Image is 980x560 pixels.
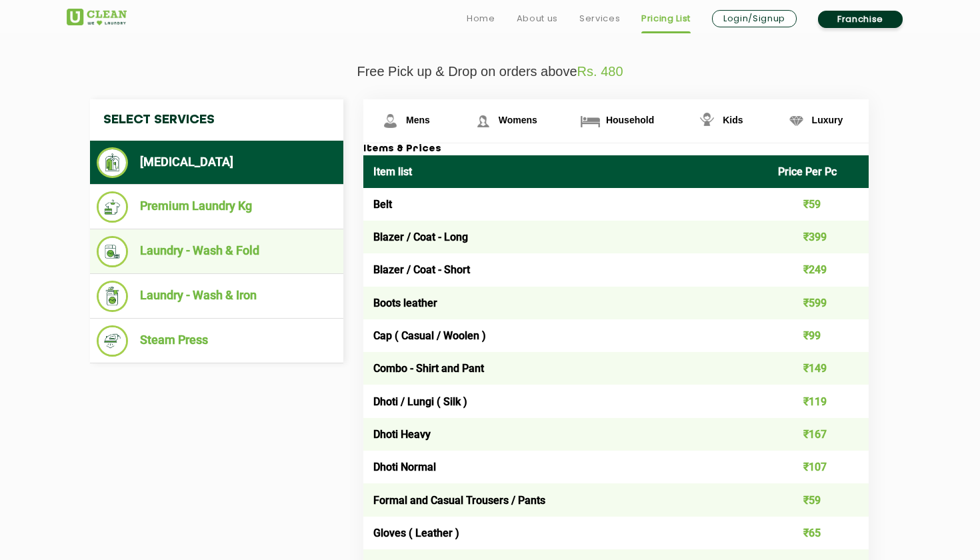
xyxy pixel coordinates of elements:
[67,9,127,25] img: UClean Laundry and Dry Cleaning
[723,115,743,125] span: Kids
[785,109,808,133] img: Luxury
[363,418,768,451] td: Dhoti Heavy
[768,221,869,253] td: ₹399
[579,109,602,133] img: Household
[97,147,337,178] li: [MEDICAL_DATA]
[517,11,558,27] a: About us
[471,109,495,133] img: Womens
[363,385,768,417] td: Dhoti / Lungi ( Silk )
[768,451,869,483] td: ₹107
[768,483,869,516] td: ₹59
[768,253,869,286] td: ₹249
[363,319,768,352] td: Cap ( Casual / Woolen )
[363,483,768,516] td: Formal and Casual Trousers / Pants
[97,191,337,223] li: Premium Laundry Kg
[768,385,869,417] td: ₹119
[363,188,768,221] td: Belt
[712,10,797,27] a: Login/Signup
[97,325,128,357] img: Steam Press
[97,281,337,312] li: Laundry - Wash & Iron
[641,11,691,27] a: Pricing List
[363,253,768,286] td: Blazer / Coat - Short
[768,287,869,319] td: ₹599
[768,319,869,352] td: ₹99
[768,155,869,188] th: Price Per Pc
[67,64,913,79] p: Free Pick up & Drop on orders above
[363,143,869,155] h3: Items & Prices
[606,115,654,125] span: Household
[499,115,537,125] span: Womens
[406,115,430,125] span: Mens
[467,11,495,27] a: Home
[363,451,768,483] td: Dhoti Normal
[768,418,869,451] td: ₹167
[363,155,768,188] th: Item list
[818,11,903,28] a: Franchise
[97,236,337,267] li: Laundry - Wash & Fold
[768,517,869,549] td: ₹65
[579,11,620,27] a: Services
[97,281,128,312] img: Laundry - Wash & Iron
[363,221,768,253] td: Blazer / Coat - Long
[97,147,128,178] img: Dry Cleaning
[363,287,768,319] td: Boots leather
[768,352,869,385] td: ₹149
[97,191,128,223] img: Premium Laundry Kg
[577,64,623,79] span: Rs. 480
[379,109,402,133] img: Mens
[97,325,337,357] li: Steam Press
[768,188,869,221] td: ₹59
[363,517,768,549] td: Gloves ( Leather )
[363,352,768,385] td: Combo - Shirt and Pant
[695,109,719,133] img: Kids
[97,236,128,267] img: Laundry - Wash & Fold
[812,115,843,125] span: Luxury
[90,99,343,141] h4: Select Services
